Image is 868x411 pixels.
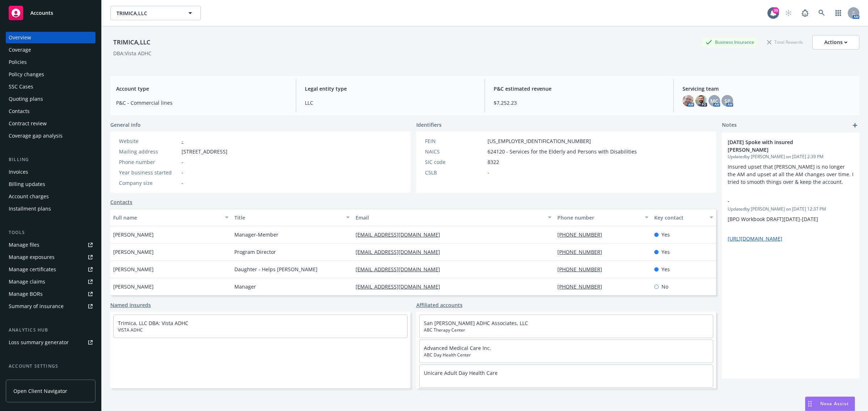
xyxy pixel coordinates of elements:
div: Year business started [119,169,179,176]
a: [EMAIL_ADDRESS][DOMAIN_NAME] [356,266,446,273]
span: Insured upset that [PERSON_NAME] is no longer the AM and upset at all the AM changes over time. I... [728,163,855,185]
span: Nova Assist [820,401,849,407]
a: SSC Cases [6,81,95,92]
button: Nova Assist [805,397,855,411]
a: Trimica, LLC DBA: Vista ADHC [118,320,188,326]
div: Manage files [9,239,39,251]
button: Email [353,209,554,226]
a: Coverage gap analysis [6,130,95,142]
div: Title [234,214,342,221]
div: Policies [9,56,27,68]
div: NAICS [425,148,485,155]
a: Policy changes [6,69,95,80]
a: Quoting plans [6,93,95,105]
a: Unicare Adult Day Health Care [424,369,498,376]
div: Total Rewards [763,38,807,47]
span: Updated by [PERSON_NAME] on [DATE] 12:37 PM [728,206,854,212]
a: Manage BORs [6,288,95,300]
span: - [182,158,183,166]
a: Policies [6,56,95,68]
div: Analytics hub [6,326,95,334]
span: TRIMICA,LLC [116,9,179,17]
a: - [182,138,183,144]
span: Manager [234,283,256,290]
div: Service team [9,373,40,384]
div: Quoting plans [9,93,43,105]
a: Overview [6,32,95,43]
div: DBA: Vista ADHC [113,49,152,57]
span: Accounts [30,10,53,16]
span: [PERSON_NAME] [113,265,154,273]
a: add [851,121,859,130]
span: Manager-Member [234,231,278,238]
div: Business Insurance [702,38,758,47]
div: Billing updates [9,178,45,190]
span: - [728,197,835,205]
button: TRIMICA,LLC [110,6,201,20]
span: MC [710,97,718,105]
div: Key contact [654,214,705,221]
span: VISTA ADHC [118,327,403,333]
div: Contract review [9,118,47,129]
span: - [182,169,183,176]
div: Account settings [6,363,95,370]
a: Contacts [110,198,132,206]
span: [PERSON_NAME] [113,231,154,238]
div: Tools [6,229,95,236]
div: Manage BORs [9,288,43,300]
div: SIC code [425,158,485,166]
a: [URL][DOMAIN_NAME] [728,235,782,242]
div: Contacts [9,105,30,117]
a: [EMAIL_ADDRESS][DOMAIN_NAME] [356,283,446,290]
a: Invoices [6,166,95,178]
div: Phone number [557,214,641,221]
a: [PHONE_NUMBER] [557,231,608,238]
span: No [661,283,668,290]
button: Phone number [554,209,651,226]
div: Drag to move [805,397,814,411]
div: Billing [6,156,95,163]
a: Affiliated accounts [416,301,463,309]
a: San [PERSON_NAME] ADHC Associates, LLC [424,320,528,326]
div: Manage certificates [9,264,56,275]
a: Search [814,6,829,20]
span: Updated by [PERSON_NAME] on [DATE] 2:39 PM [728,153,854,160]
div: Actions [824,35,847,49]
a: [PHONE_NUMBER] [557,266,608,273]
a: Account charges [6,191,95,202]
a: Start snowing [781,6,796,20]
a: Installment plans [6,203,95,215]
a: [PHONE_NUMBER] [557,283,608,290]
div: CSLB [425,169,485,176]
a: Coverage [6,44,95,56]
a: Report a Bug [798,6,812,20]
span: ABC Therapy Center [424,327,709,333]
div: Policy changes [9,69,44,80]
span: $7,252.23 [494,99,665,107]
span: ABC Day Health Center [424,352,709,358]
button: Title [231,209,353,226]
div: Summary of insurance [9,300,64,312]
div: Coverage [9,44,31,56]
a: Service team [6,373,95,384]
div: Manage exposures [9,251,55,263]
span: Program Director [234,248,276,256]
a: Manage certificates [6,264,95,275]
div: -Updatedby [PERSON_NAME] on [DATE] 12:37 PM[BPO Workbook DRAFT][DATE]-[DATE] [URL][DOMAIN_NAME] [722,191,859,248]
a: Switch app [831,6,846,20]
span: 8322 [488,158,499,166]
a: [PHONE_NUMBER] [557,248,608,255]
div: Company size [119,179,179,187]
span: SP [724,97,731,105]
div: Manage claims [9,276,45,287]
div: Loss summary generator [9,337,69,348]
a: Manage files [6,239,95,251]
span: Notes [722,121,737,130]
div: Account charges [9,191,49,202]
div: Mailing address [119,148,179,155]
a: [EMAIL_ADDRESS][DOMAIN_NAME] [356,231,446,238]
div: Installment plans [9,203,51,215]
span: LLC [305,99,476,107]
span: P&C estimated revenue [494,85,665,92]
button: Full name [110,209,231,226]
